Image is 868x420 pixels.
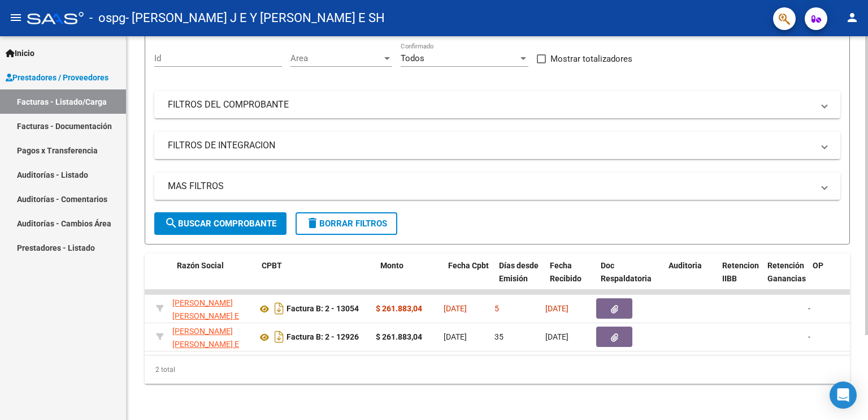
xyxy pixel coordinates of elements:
mat-icon: search [164,216,178,230]
datatable-header-cell: Retención Ganancias [763,254,808,303]
datatable-header-cell: Fecha Recibido [545,254,596,303]
span: Razón Social [177,261,224,270]
span: Todos [401,53,424,63]
span: Retencion IIBB [722,261,759,283]
i: Descargar documento [272,328,287,346]
span: Retención Ganancias [767,261,806,283]
mat-icon: person [845,11,859,24]
span: Buscar Comprobante [164,218,276,229]
mat-expansion-panel-header: FILTROS DE INTEGRACION [154,132,840,159]
span: [PERSON_NAME] [PERSON_NAME] E SH [172,298,239,333]
strong: $ 261.883,04 [376,304,422,313]
span: [DATE] [545,332,568,341]
span: [DATE] [444,304,467,313]
span: OP [813,261,823,270]
span: Area [290,53,382,63]
mat-icon: menu [9,11,23,24]
div: 30697737835 [172,325,248,349]
datatable-header-cell: Retencion IIBB [718,254,763,303]
mat-panel-title: FILTROS DEL COMPROBANTE [168,98,813,111]
span: Auditoria [669,261,702,270]
datatable-header-cell: Auditoria [664,254,718,303]
strong: Factura B: 2 - 12926 [287,333,359,342]
span: [DATE] [444,332,467,341]
span: Fecha Recibido [550,261,581,283]
mat-icon: delete [306,216,319,230]
button: Borrar Filtros [296,212,397,235]
mat-expansion-panel-header: FILTROS DEL COMPROBANTE [154,91,840,118]
span: Fecha Cpbt [448,261,489,270]
span: Borrar Filtros [306,218,387,229]
mat-expansion-panel-header: MAS FILTROS [154,173,840,200]
mat-panel-title: MAS FILTROS [168,180,813,192]
span: Doc Respaldatoria [601,261,652,283]
span: - [808,304,810,313]
span: Prestadores / Proveedores [6,71,108,84]
strong: Factura B: 2 - 13054 [287,305,359,314]
span: Inicio [6,47,34,59]
mat-panel-title: FILTROS DE INTEGRACION [168,139,813,152]
span: - [808,332,810,341]
datatable-header-cell: Monto [376,254,444,303]
span: - ospg [89,6,125,31]
span: - [PERSON_NAME] J E Y [PERSON_NAME] E SH [125,6,385,31]
datatable-header-cell: OP [808,254,853,303]
datatable-header-cell: Doc Respaldatoria [596,254,664,303]
span: [PERSON_NAME] [PERSON_NAME] E SH [172,327,239,362]
span: [DATE] [545,304,568,313]
span: CPBT [262,261,282,270]
span: Monto [380,261,403,270]
datatable-header-cell: Días desde Emisión [494,254,545,303]
span: 35 [494,332,504,341]
i: Descargar documento [272,299,287,318]
span: Días desde Emisión [499,261,539,283]
button: Buscar Comprobante [154,212,287,235]
datatable-header-cell: CPBT [257,254,376,303]
div: 2 total [145,355,850,384]
strong: $ 261.883,04 [376,332,422,341]
span: 5 [494,304,499,313]
span: Mostrar totalizadores [550,52,632,66]
div: Open Intercom Messenger [830,382,857,409]
datatable-header-cell: Fecha Cpbt [444,254,494,303]
datatable-header-cell: Razón Social [172,254,257,303]
div: 30697737835 [172,297,248,320]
